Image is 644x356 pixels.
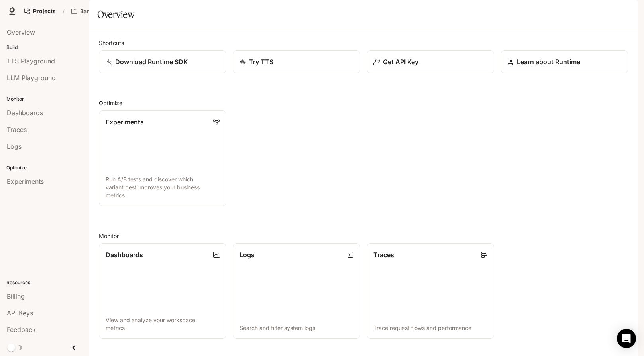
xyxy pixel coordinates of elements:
h1: Overview [97,6,134,22]
a: TracesTrace request flows and performance [367,243,494,339]
a: Learn about Runtime [501,50,628,73]
button: Get API Key [367,50,494,73]
p: Traces [373,250,394,260]
p: Logs [240,250,255,260]
button: Open workspace menu [68,3,137,19]
p: Try TTS [249,57,273,67]
p: Run A/B tests and discover which variant best improves your business metrics [106,175,220,199]
p: Search and filter system logs [240,324,353,332]
p: View and analyze your workspace metrics [106,316,220,332]
p: Banana of Doom [80,8,125,15]
h2: Monitor [99,232,628,240]
a: Download Runtime SDK [99,50,226,73]
div: Open Intercom Messenger [617,329,636,348]
p: Dashboards [106,250,143,260]
a: LogsSearch and filter system logs [233,243,360,339]
p: Download Runtime SDK [115,57,188,67]
span: Projects [33,8,56,15]
h2: Shortcuts [99,39,628,47]
p: Learn about Runtime [517,57,580,67]
p: Experiments [106,117,144,127]
h2: Optimize [99,99,628,107]
a: DashboardsView and analyze your workspace metrics [99,243,226,339]
a: Try TTS [233,50,360,73]
div: / [59,7,68,16]
p: Get API Key [383,57,418,67]
p: Trace request flows and performance [373,324,487,332]
a: ExperimentsRun A/B tests and discover which variant best improves your business metrics [99,110,226,206]
a: Go to projects [21,3,59,19]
